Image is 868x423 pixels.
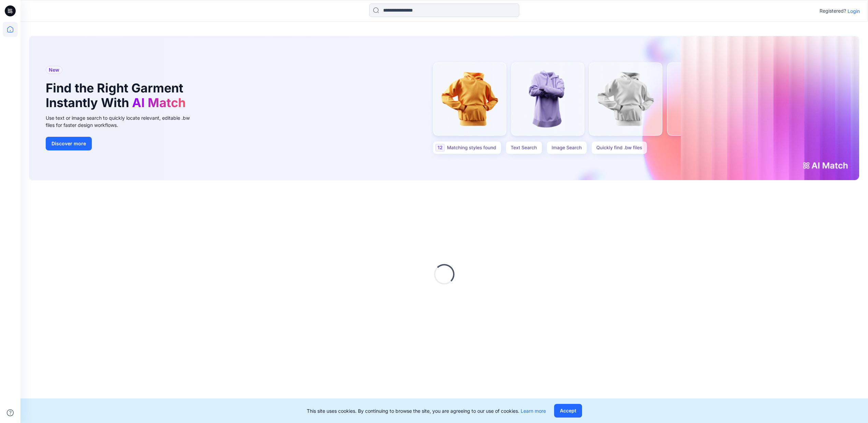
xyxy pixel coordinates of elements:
[554,404,582,418] button: Accept
[46,81,189,110] h1: Find the Right Garment Instantly With
[521,408,546,414] a: Learn more
[820,7,846,15] p: Registered?
[132,95,186,110] span: AI Match
[848,8,860,15] p: Login
[46,137,92,150] button: Discover more
[307,407,546,414] p: This site uses cookies. By continuing to browse the site, you are agreeing to our use of cookies.
[46,114,199,129] div: Use text or image search to quickly locate relevant, editable .bw files for faster design workflows.
[49,66,59,74] span: New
